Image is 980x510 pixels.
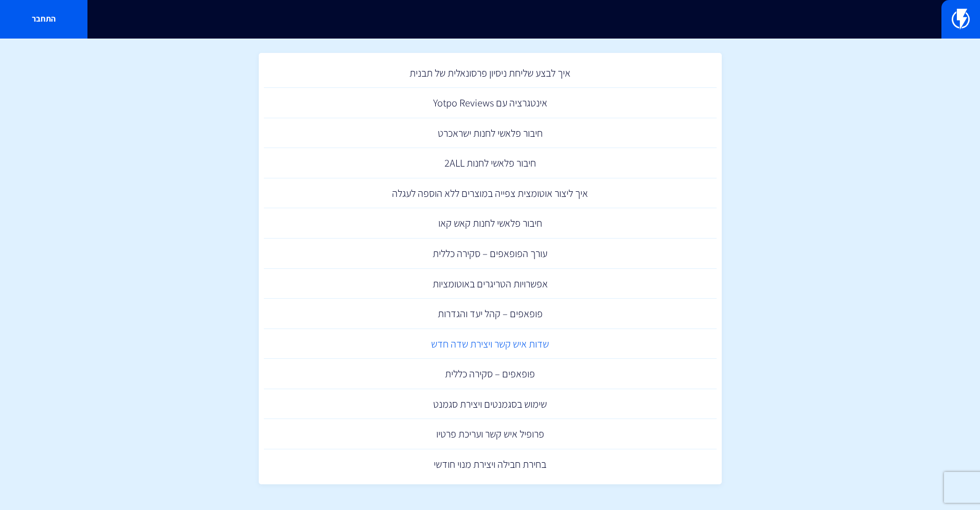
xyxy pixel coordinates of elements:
[264,58,717,88] a: איך לבצע שליחת ניסיון פרסונאלית של תבנית
[264,419,717,449] a: פרופיל איש קשר ועריכת פרטיו
[264,359,717,389] a: פופאפים – סקירה כללית
[264,329,717,359] a: שדות איש קשר ויצירת שדה חדש
[264,178,717,209] a: איך ליצור אוטומצית צפייה במוצרים ללא הוספה לעגלה
[264,299,717,329] a: פופאפים – קהל יעד והגדרות
[264,239,717,269] a: עורך הפופאפים – סקירה כללית
[264,269,717,299] a: אפשרויות הטריגרים באוטומציות
[264,118,717,149] a: חיבור פלאשי לחנות ישראכרט
[264,88,717,118] a: אינטגרציה עם Yotpo Reviews
[264,148,717,178] a: חיבור פלאשי לחנות 2ALL
[264,389,717,420] a: שימוש בסגמנטים ויצירת סגמנט
[264,449,717,480] a: בחירת חבילה ויצירת מנוי חודשי
[264,208,717,239] a: חיבור פלאשי לחנות קאש קאו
